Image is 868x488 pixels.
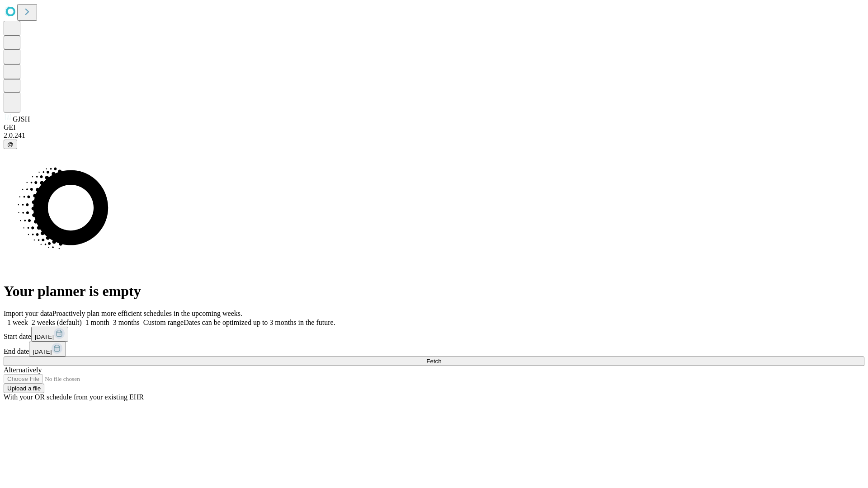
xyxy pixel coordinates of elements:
span: GJSH [13,115,30,123]
span: [DATE] [33,348,52,355]
span: Custom range [143,319,184,326]
span: Import your data [4,310,52,317]
span: Proactively plan more efficient schedules in the upcoming weeks. [52,310,242,317]
span: @ [7,141,14,148]
button: [DATE] [29,342,66,357]
button: @ [4,140,17,149]
span: 1 month [85,319,109,326]
div: 2.0.241 [4,131,864,140]
div: GEI [4,123,864,131]
span: 2 weeks (default) [32,319,82,326]
span: Dates can be optimized up to 3 months in the future. [184,319,335,326]
button: Upload a file [4,384,44,393]
div: Start date [4,327,864,342]
span: 1 week [7,319,28,326]
span: 3 months [113,319,140,326]
span: [DATE] [35,333,54,340]
span: Fetch [426,358,441,365]
button: [DATE] [31,327,68,342]
span: Alternatively [4,366,42,374]
button: Fetch [4,357,864,366]
h1: Your planner is empty [4,283,864,300]
span: With your OR schedule from your existing EHR [4,393,144,401]
div: End date [4,342,864,357]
